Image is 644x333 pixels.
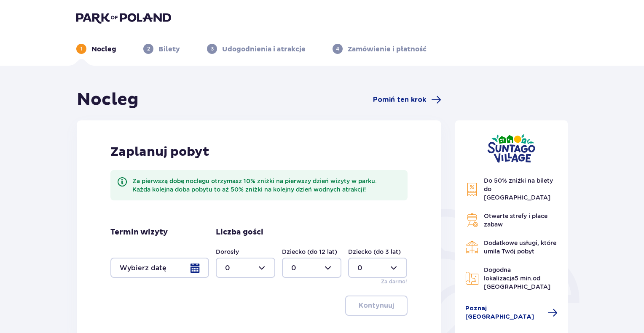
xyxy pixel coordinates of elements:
[515,275,533,282] span: 5 min.
[211,45,214,53] p: 3
[216,227,263,237] p: Liczba gości
[465,304,543,321] span: Poznaj [GEOGRAPHIC_DATA]
[348,45,427,54] p: Zamówienie i płatność
[465,272,479,285] img: Map Icon
[348,248,401,256] label: Dziecko (do 3 lat)
[465,304,558,321] a: Poznaj [GEOGRAPHIC_DATA]
[381,278,407,285] p: Za darmo!
[76,12,171,24] img: Park of Poland logo
[336,45,339,53] p: 4
[345,296,408,316] button: Kontynuuj
[80,45,83,53] p: 1
[484,240,556,255] span: Dodatkowe usługi, które umilą Twój pobyt
[373,95,441,105] a: Pomiń ten krok
[110,144,209,160] p: Zaplanuj pobyt
[484,266,550,290] span: Dogodna lokalizacja od [GEOGRAPHIC_DATA]
[132,177,401,194] div: Za pierwszą dobę noclegu otrzymasz 10% zniżki na pierwszy dzień wizyty w parku. Każda kolejna dob...
[465,213,479,227] img: Grill Icon
[465,182,479,196] img: Discount Icon
[484,213,547,228] span: Otwarte strefy i place zabaw
[359,301,394,310] p: Kontynuuj
[222,45,306,54] p: Udogodnienia i atrakcje
[77,89,139,110] h1: Nocleg
[147,45,150,53] p: 2
[373,95,426,104] span: Pomiń ten krok
[158,45,180,54] p: Bilety
[110,227,168,237] p: Termin wizyty
[91,45,116,54] p: Nocleg
[465,240,479,254] img: Restaurant Icon
[484,177,553,201] span: Do 50% zniżki na bilety do [GEOGRAPHIC_DATA]
[216,248,239,256] label: Dorosły
[487,134,535,163] img: Suntago Village
[282,248,337,256] label: Dziecko (do 12 lat)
